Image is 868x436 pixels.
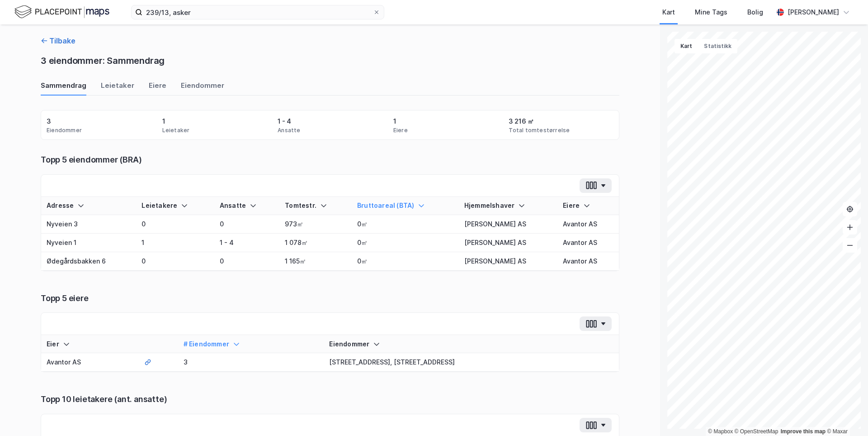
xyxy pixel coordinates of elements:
td: Avantor AS [41,353,139,372]
button: Kart [675,39,698,53]
div: Adresse [47,201,131,210]
td: Avantor AS [557,234,619,252]
div: Eiendommer [47,127,82,134]
td: 0㎡ [352,215,459,234]
td: 0 [214,215,279,234]
div: 3 eiendommer: Sammendrag [41,53,165,68]
td: 973㎡ [279,215,352,234]
div: 1 [162,116,165,127]
div: Topp 5 eiere [41,293,619,304]
iframe: Chat Widget [823,393,868,436]
td: 0㎡ [352,252,459,271]
div: Leietakere [142,201,208,210]
img: logo.f888ab2527a4732fd821a326f86c7f29.svg [14,4,109,20]
div: Tomtestr. [285,201,346,210]
div: Mine Tags [695,7,727,18]
div: Bolig [747,7,763,18]
div: Ansatte [220,201,274,210]
div: Ansatte [278,127,300,134]
div: 3 216 ㎡ [509,116,534,127]
div: Sammendrag [41,81,86,96]
td: Nyveien 3 [41,215,136,234]
div: Bruttoareal (BTA) [357,201,453,210]
td: 1 078㎡ [279,234,352,252]
td: 1 - 4 [214,234,279,252]
button: Statistikk [698,39,737,53]
td: 0 [136,215,214,234]
a: Mapbox [708,428,733,435]
a: Improve this map [781,428,826,435]
td: [PERSON_NAME] AS [459,215,558,234]
td: [PERSON_NAME] AS [459,252,558,271]
a: OpenStreetMap [735,428,778,435]
td: 0 [136,252,214,271]
td: Ødegårdsbakken 6 [41,252,136,271]
div: Eiendommer [181,81,224,96]
td: 3 [178,353,324,372]
div: 3 [47,116,51,127]
div: Leietaker [101,81,134,96]
button: Tilbake [41,35,75,46]
div: 1 - 4 [278,116,291,127]
div: # Eiendommer [184,340,319,349]
div: Topp 10 leietakere (ant. ansatte) [41,394,619,405]
td: 0 [214,252,279,271]
td: 1 [136,234,214,252]
div: 1 [393,116,396,127]
div: Eiendommer [329,340,613,349]
div: Leietaker [162,127,190,134]
td: 0㎡ [352,234,459,252]
td: Avantor AS [557,252,619,271]
td: 1 165㎡ [279,252,352,271]
div: Topp 5 eiendommer (BRA) [41,154,619,165]
div: Eier [47,340,133,349]
div: Eiere [563,201,613,210]
div: Total tomtestørrelse [509,127,570,134]
div: Kart [662,7,675,18]
td: [STREET_ADDRESS], [STREET_ADDRESS] [324,353,619,372]
input: Søk på adresse, matrikkel, gårdeiere, leietakere eller personer [142,5,373,19]
div: Kontrollprogram for chat [823,393,868,436]
td: Avantor AS [557,215,619,234]
div: Eiere [393,127,408,134]
td: Nyveien 1 [41,234,136,252]
td: [PERSON_NAME] AS [459,234,558,252]
div: Eiere [149,81,166,96]
div: [PERSON_NAME] [788,7,839,18]
div: Hjemmelshaver [464,201,552,210]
